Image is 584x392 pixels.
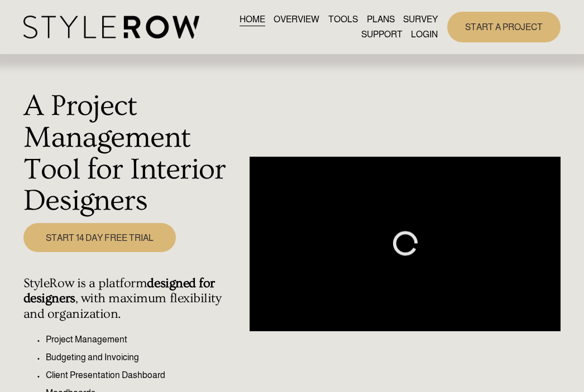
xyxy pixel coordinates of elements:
[46,351,244,364] p: Budgeting and Invoicing
[23,276,218,306] strong: designed for designers
[361,28,403,41] span: SUPPORT
[403,12,438,27] a: SURVEY
[367,12,395,27] a: PLANS
[328,12,358,27] a: TOOLS
[361,27,403,42] a: folder dropdown
[23,16,199,38] img: StyleRow
[240,12,265,27] a: HOME
[46,333,244,346] p: Project Management
[447,12,561,42] a: START A PROJECT
[23,223,176,252] a: START 14 DAY FREE TRIAL
[23,90,244,217] h1: A Project Management Tool for Interior Designers
[411,27,438,42] a: LOGIN
[23,276,244,322] h4: StyleRow is a platform , with maximum flexibility and organization.
[46,369,244,382] p: Client Presentation Dashboard
[274,12,319,27] a: OVERVIEW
